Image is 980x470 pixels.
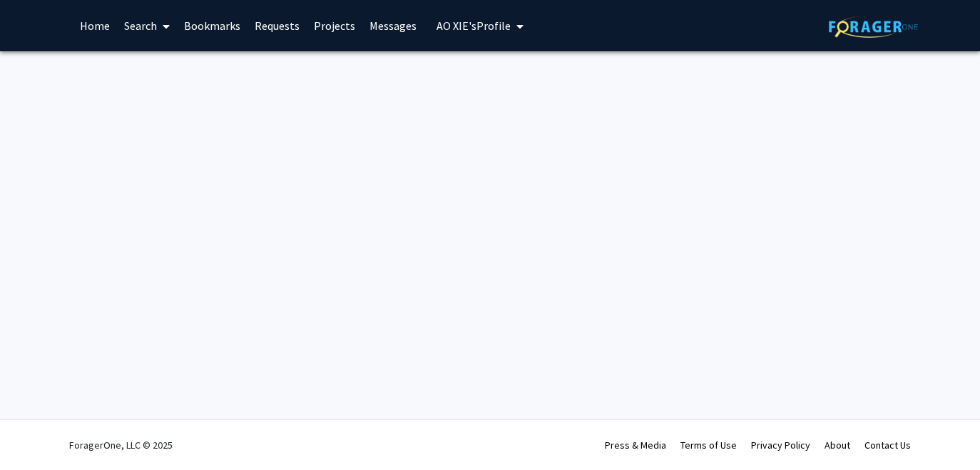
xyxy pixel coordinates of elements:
[751,439,810,451] a: Privacy Policy
[864,439,911,451] a: Contact Us
[73,1,117,51] a: Home
[307,1,362,51] a: Projects
[605,439,666,451] a: Press & Media
[437,19,511,33] span: AO XIE's Profile
[825,439,850,451] a: About
[177,1,247,51] a: Bookmarks
[680,439,737,451] a: Terms of Use
[117,1,177,51] a: Search
[69,420,173,470] div: ForagerOne, LLC © 2025
[362,1,424,51] a: Messages
[829,16,918,38] img: ForagerOne Logo
[247,1,307,51] a: Requests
